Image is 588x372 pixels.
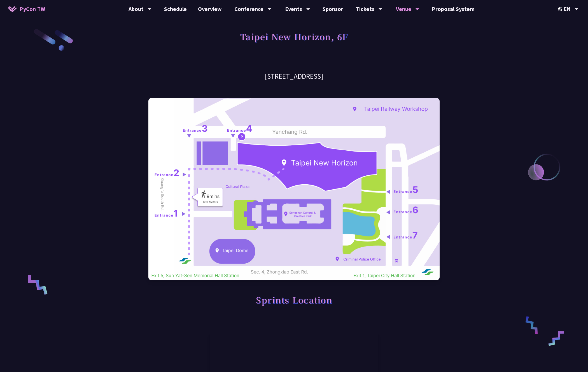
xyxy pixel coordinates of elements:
img: Venue Map [148,98,440,280]
a: PyCon TW [3,2,51,16]
span: PyCon TW [20,5,45,13]
h1: Taipei New Horizon, 6F [240,28,348,45]
h1: Sprints Location [256,291,332,308]
img: Home icon of PyCon TW 2025 [8,6,17,12]
img: Locale Icon [558,7,564,11]
h3: [STREET_ADDRESS] [148,71,440,81]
